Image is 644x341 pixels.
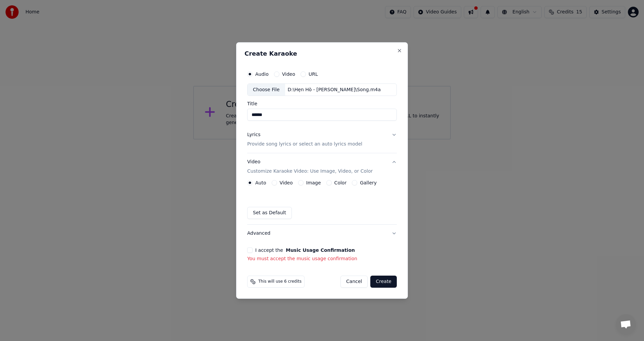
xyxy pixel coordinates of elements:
[247,126,397,153] button: LyricsProvide song lyrics or select an auto lyrics model
[306,180,321,185] label: Image
[248,84,285,96] div: Choose File
[286,248,355,252] button: I accept the
[247,141,362,148] p: Provide song lyrics or select an auto lyrics model
[247,180,397,224] div: VideoCustomize Karaoke Video: Use Image, Video, or Color
[282,72,295,76] label: Video
[247,102,397,106] label: Title
[309,72,318,76] label: URL
[280,180,293,185] label: Video
[245,51,399,57] h2: Create Karaoke
[285,87,384,93] div: D:\Hẹn Hò - [PERSON_NAME]\Song.m4a
[247,255,397,262] p: You must accept the music usage confirmation
[247,225,397,242] button: Advanced
[370,276,397,288] button: Create
[255,72,269,76] label: Audio
[255,180,266,185] label: Auto
[340,276,368,288] button: Cancel
[334,180,347,185] label: Color
[247,168,373,175] p: Customize Karaoke Video: Use Image, Video, or Color
[255,248,355,252] label: I accept the
[247,132,260,138] div: Lyrics
[258,279,302,284] span: This will use 6 credits
[247,154,397,180] button: VideoCustomize Karaoke Video: Use Image, Video, or Color
[360,180,377,185] label: Gallery
[247,159,373,175] div: Video
[247,207,292,219] button: Set as Default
